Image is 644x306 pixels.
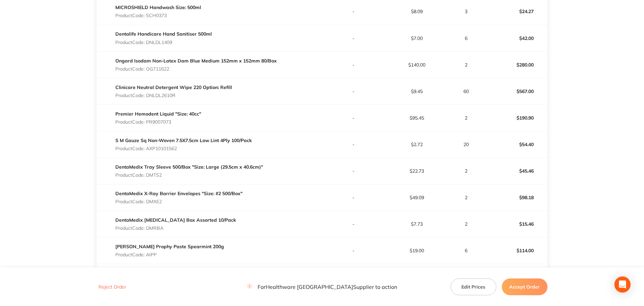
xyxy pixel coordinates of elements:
[323,62,385,68] p: -
[323,36,385,41] p: -
[485,3,547,19] p: $24.27
[449,9,484,14] p: 3
[323,221,385,227] p: -
[449,36,484,41] p: 6
[323,168,385,174] p: -
[115,137,252,143] a: S M Gauze Sq Non-Woven 7.5X7.5cm Low Lint 4Ply 100/Pack
[449,195,484,200] p: 2
[449,142,484,147] p: 20
[485,110,547,126] p: $190.90
[115,84,232,90] a: Clinicare Neutral Detergent Wipe 220 Option: Refill
[115,58,277,64] a: Ongard Isodam Non-Latex Dam Blue Medium 152mm x 152mm 80/Box
[485,57,547,73] p: $280.00
[385,9,448,14] p: $8.09
[485,216,547,232] p: $15.46
[385,168,448,174] p: $22.73
[485,189,547,206] p: $98.18
[385,195,448,200] p: $49.09
[323,195,385,200] p: -
[115,217,236,223] a: DentaMedix [MEDICAL_DATA] Box Assorted 10/Pack
[115,164,263,170] a: DentaMedix Tray Sleeve 500/Box "Size: Large (29.5cm x 40.6cm)"
[115,190,242,196] a: DentaMedix X-Ray Barrier Envelopes "Size: #2 500/Box"
[323,9,385,14] p: -
[449,168,484,174] p: 2
[115,252,224,257] p: Product Code: AIPP
[115,225,236,231] p: Product Code: DMRBA
[97,284,128,290] button: Reject Order
[115,111,201,117] a: Premier Hemodent Liquid "Size: 40cc"
[115,93,232,98] p: Product Code: DNLDL2610R
[115,119,201,125] p: Product Code: PR9007073
[323,248,385,253] p: -
[449,221,484,227] p: 2
[115,4,201,10] a: MICROSHIELD Handwash Size: 500ml
[449,115,484,121] p: 2
[323,142,385,147] p: -
[485,83,547,99] p: $567.00
[385,221,448,227] p: $7.73
[115,40,212,45] p: Product Code: DNLDL1409
[502,278,547,295] button: Accept Order
[485,163,547,179] p: $45.46
[451,278,496,295] button: Edit Prices
[449,89,484,94] p: 60
[323,115,385,121] p: -
[485,243,547,259] p: $114.00
[614,276,631,293] div: Open Intercom Messenger
[115,31,212,37] a: Dentalife Handicare Hand Sanitiser 500ml
[385,142,448,147] p: $2.72
[385,115,448,121] p: $95.45
[449,248,484,253] p: 6
[449,62,484,68] p: 2
[115,244,224,250] a: [PERSON_NAME] Prophy Paste Spearmint 200g
[115,13,201,18] p: Product Code: SCH0373
[385,89,448,94] p: $9.45
[385,248,448,253] p: $19.00
[385,62,448,68] p: $140.00
[115,199,242,204] p: Product Code: DMXE2
[247,283,397,290] p: For Healthware [GEOGRAPHIC_DATA] Supplier to action
[485,136,547,152] p: $54.40
[115,146,252,151] p: Product Code: AXP10101562
[115,172,263,178] p: Product Code: DMTS2
[385,36,448,41] p: $7.00
[323,89,385,94] p: -
[485,30,547,46] p: $42.00
[115,66,277,72] p: Product Code: OG711622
